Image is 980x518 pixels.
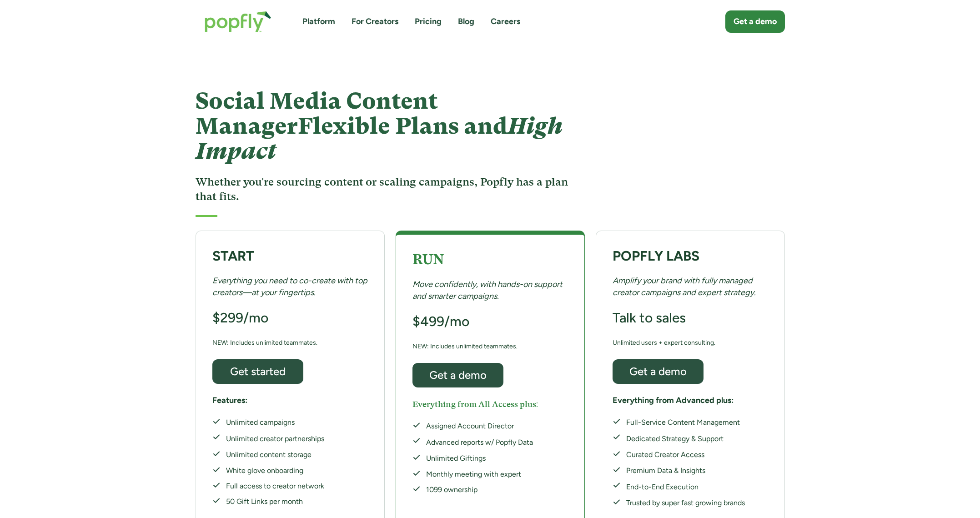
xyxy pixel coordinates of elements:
[415,16,442,27] a: Pricing
[221,366,295,377] div: Get started
[226,481,324,491] div: Full access to creator network
[196,89,573,164] h1: Social Media Content Manager
[626,433,745,444] div: Dedicated Strategy & Support
[412,279,563,301] em: Move confidently, with hands-on support and smarter campaigns.
[626,498,745,508] div: Trusted by super fast growing brands
[212,359,303,384] a: Get started
[426,469,533,479] div: Monthly meeting with expert
[212,395,247,406] h5: Features:
[626,417,745,427] div: Full-Service Content Management
[226,466,324,476] div: White glove onboarding
[226,433,324,444] div: Unlimited creator partnerships
[613,395,734,406] h5: Everything from Advanced plus:
[426,453,533,463] div: Unlimited Giftings
[226,497,324,507] div: 50 Gift Links per month
[412,363,503,387] a: Get a demo
[621,366,695,377] div: Get a demo
[613,337,715,348] div: Unlimited users + expert consulting.
[412,251,444,267] strong: RUN
[212,337,317,348] div: NEW: Includes unlimited teammates.
[226,417,324,427] div: Unlimited campaigns
[212,309,268,327] h3: $299/mo
[626,466,745,476] div: Premium Data & Insights
[212,276,367,297] em: Everything you need to co-create with top creators—at your fingertips.
[458,16,474,27] a: Blog
[626,450,745,460] div: Curated Creator Access
[734,16,777,27] div: Get a demo
[613,359,704,384] a: Get a demo
[426,421,533,431] div: Assigned Account Director
[426,437,533,448] div: Advanced reports w/ Popfly Data
[352,16,398,27] a: For Creators
[491,16,520,27] a: Careers
[613,276,756,297] em: Amplify your brand with fully managed creator campaigns and expert strategy.
[725,10,785,33] a: Get a demo
[302,16,335,27] a: Platform
[613,309,686,327] h3: Talk to sales
[212,247,254,264] strong: START
[196,113,563,164] em: High Impact
[626,481,745,493] div: End-to-End Execution
[412,398,538,410] h5: Everything from All Access plus:
[412,341,518,352] div: NEW: Includes unlimited teammates.
[196,113,563,164] span: Flexible Plans and
[421,369,495,381] div: Get a demo
[196,175,573,204] h3: Whether you're sourcing content or scaling campaigns, Popfly has a plan that fits.
[426,485,533,495] div: 1099 ownership
[226,450,324,460] div: Unlimited content storage
[412,313,469,330] h3: $499/mo
[196,2,281,41] a: home
[613,247,699,264] strong: POPFLY LABS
